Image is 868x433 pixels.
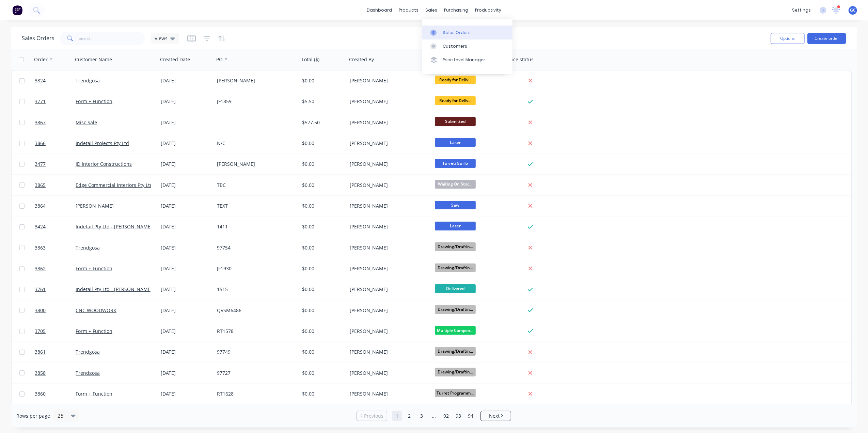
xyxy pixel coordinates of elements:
[161,349,211,355] div: [DATE]
[35,203,46,209] span: 3864
[422,5,441,15] div: sales
[35,91,76,112] a: 3771
[35,279,76,300] a: 3761
[217,349,293,355] div: 97749
[35,244,46,251] span: 3863
[302,390,342,397] div: $0.00
[435,305,476,314] span: Drawing/Draftin...
[35,370,46,376] span: 3858
[302,286,342,293] div: $0.00
[217,370,293,376] div: 97727
[363,5,395,15] a: dashboard
[35,349,46,355] span: 3861
[35,300,76,321] a: 3800
[35,363,76,383] a: 3858
[161,203,211,209] div: [DATE]
[35,154,76,174] a: 3477
[357,413,387,419] a: Previous page
[422,39,512,53] a: Customers
[217,286,293,293] div: 1515
[392,411,402,421] a: Page 1 is your current page
[349,56,374,63] div: Created By
[161,98,211,105] div: [DATE]
[35,182,46,189] span: 3865
[422,53,512,67] a: Price Level Manager
[302,203,342,209] div: $0.00
[217,77,293,84] div: [PERSON_NAME]
[350,265,425,272] div: [PERSON_NAME]
[416,411,427,421] a: Page 3
[76,349,100,355] a: Trendgosa
[217,98,293,105] div: JF1859
[807,33,846,44] button: Create order
[302,307,342,314] div: $0.00
[489,413,500,419] span: Next
[435,201,476,209] span: Saw
[35,238,76,258] a: 3863
[435,368,476,376] span: Drawing/Draftin...
[217,203,293,209] div: TEXT
[35,342,76,362] a: 3861
[35,328,46,335] span: 3705
[350,119,425,126] div: [PERSON_NAME]
[441,5,472,15] div: purchasing
[217,140,293,147] div: N/C
[435,138,476,147] span: Laser
[302,119,342,126] div: $577.50
[35,258,76,279] a: 3862
[16,413,50,419] span: Rows per page
[354,411,514,421] ul: Pagination
[771,33,805,44] button: Options
[364,413,383,419] span: Previous
[35,216,76,237] a: 3424
[161,370,211,376] div: [DATE]
[160,56,190,63] div: Created Date
[79,32,145,45] input: Search...
[443,43,467,49] div: Customers
[35,321,76,341] a: 3705
[161,390,211,397] div: [DATE]
[35,390,46,397] span: 3860
[161,307,211,314] div: [DATE]
[161,140,211,147] div: [DATE]
[502,56,534,63] div: Invoice status
[76,370,100,376] a: Trendgosa
[472,5,505,15] div: productivity
[435,159,476,167] span: Turret/Guillo
[350,161,425,167] div: [PERSON_NAME]
[35,196,76,216] a: 3864
[350,182,425,189] div: [PERSON_NAME]
[217,182,293,189] div: TBC
[302,328,342,335] div: $0.00
[350,307,425,314] div: [PERSON_NAME]
[350,98,425,105] div: [PERSON_NAME]
[435,76,476,84] span: Ready for Deliv...
[350,203,425,209] div: [PERSON_NAME]
[435,96,476,105] span: Ready for Deliv...
[76,390,112,397] a: Form + Function
[76,182,153,188] a: Edge Commercial Interiors Pty Ltd
[302,98,342,105] div: $5.50
[76,161,132,167] a: JD Interior Constructions
[302,182,342,189] div: $0.00
[350,223,425,230] div: [PERSON_NAME]
[161,161,211,167] div: [DATE]
[302,244,342,251] div: $0.00
[217,328,293,335] div: RT1578
[35,77,46,84] span: 3824
[395,5,422,15] div: products
[35,161,46,167] span: 3477
[76,244,100,251] a: Trendgosa
[217,390,293,397] div: RT1628
[350,370,425,376] div: [PERSON_NAME]
[76,223,152,230] a: Indetail Pty Ltd - [PERSON_NAME]
[302,265,342,272] div: $0.00
[350,349,425,355] div: [PERSON_NAME]
[35,119,46,126] span: 3867
[465,411,476,421] a: Page 94
[443,57,485,63] div: Price Level Manager
[217,161,293,167] div: [PERSON_NAME]
[76,140,129,146] a: Indetail Projects Pty Ltd
[217,265,293,272] div: JF1930
[435,263,476,272] span: Drawing/Draftin...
